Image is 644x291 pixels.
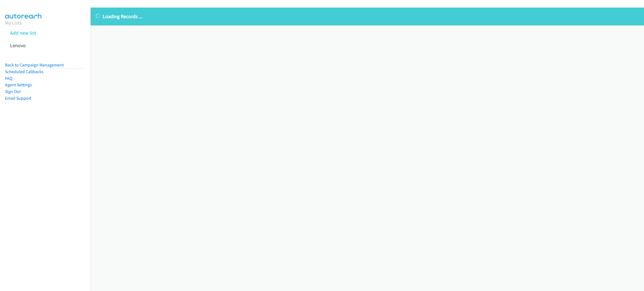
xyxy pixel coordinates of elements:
[10,30,36,36] a: Add new list
[5,69,44,74] a: Scheduled Callbacks
[10,42,26,49] a: Lenovo
[5,96,31,101] a: Email Support
[5,89,21,94] a: Sign Out
[96,13,639,20] p: Loading Records ...
[5,62,64,68] a: Back to Campaign Management
[5,20,22,26] a: My Lists
[5,76,12,81] a: FAQ
[5,82,32,87] a: Agent Settings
